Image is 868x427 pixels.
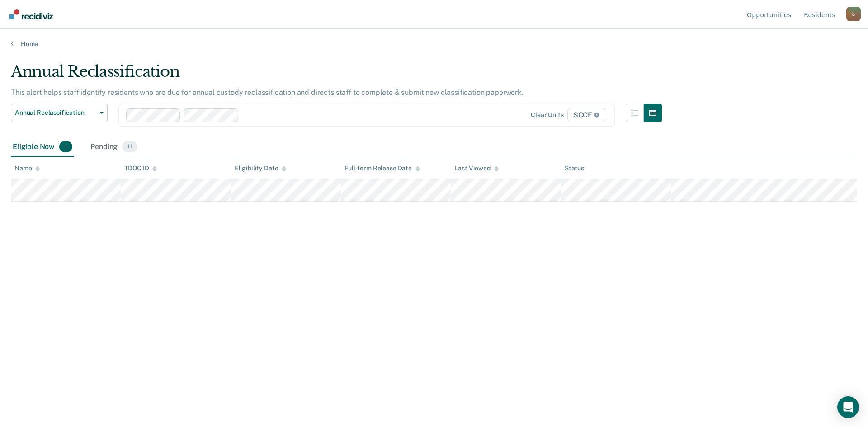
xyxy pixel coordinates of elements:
[454,164,498,172] div: Last Viewed
[15,109,96,117] span: Annual Reclassification
[89,137,139,157] div: Pending11
[59,141,72,153] span: 1
[11,88,524,97] p: This alert helps staff identify residents who are due for annual custody reclassification and dir...
[235,164,287,172] div: Eligibility Date
[565,164,584,172] div: Status
[344,164,420,172] div: Full-term Release Date
[837,396,859,418] div: Open Intercom Messenger
[9,9,53,19] img: Recidiviz
[122,141,137,153] span: 11
[11,104,108,122] button: Annual Reclassification
[11,137,74,157] div: Eligible Now1
[14,164,40,172] div: Name
[567,108,605,122] span: SCCF
[11,62,662,88] div: Annual Reclassification
[846,7,861,21] div: b
[11,40,857,48] a: Home
[124,164,157,172] div: TDOC ID
[531,111,564,119] div: Clear units
[846,7,861,21] button: Profile dropdown button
